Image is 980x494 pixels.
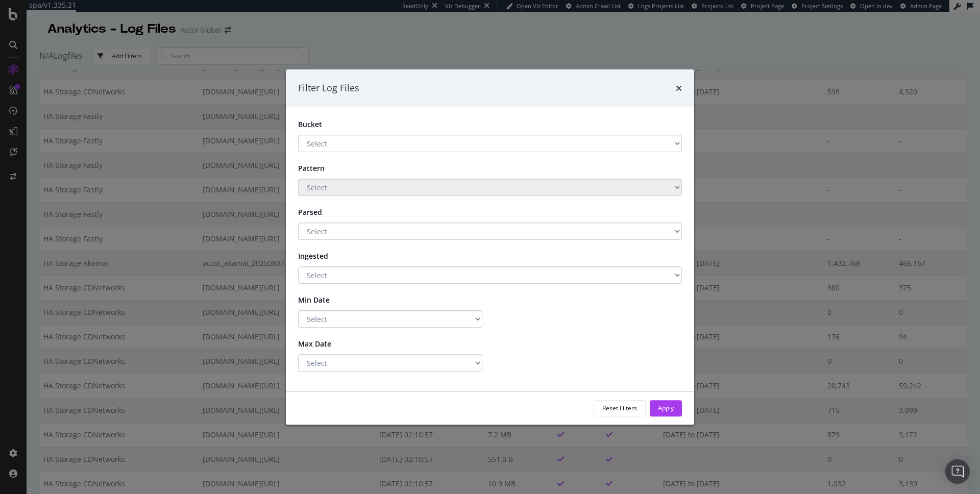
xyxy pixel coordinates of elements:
[286,69,694,425] div: modal
[676,82,682,95] div: times
[650,400,682,416] button: Apply
[290,335,357,349] label: Max Date
[594,400,646,416] button: Reset Filters
[945,459,970,484] div: Open Intercom Messenger
[290,291,357,305] label: Min Date
[602,404,637,412] div: Reset Filters
[290,248,357,261] label: Ingested
[298,179,682,196] select: You must select a bucket to filter on pattern
[290,160,357,174] label: Pattern
[290,119,357,130] label: Bucket
[290,204,357,217] label: Parsed
[298,82,359,95] div: Filter Log Files
[658,404,674,412] div: Apply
